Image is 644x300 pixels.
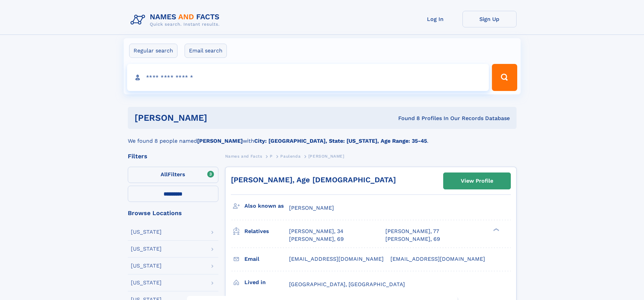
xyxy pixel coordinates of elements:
span: All [161,171,168,178]
span: [PERSON_NAME] [289,205,334,211]
b: [PERSON_NAME] [197,138,243,144]
a: [PERSON_NAME], 69 [289,235,344,243]
a: Names and Facts [225,152,262,160]
div: [US_STATE] [131,280,162,285]
div: View Profile [461,173,493,189]
div: [US_STATE] [131,229,162,235]
span: [EMAIL_ADDRESS][DOMAIN_NAME] [390,256,485,262]
div: Browse Locations [128,210,218,216]
h3: Relatives [244,226,289,237]
a: Sign Up [462,11,517,27]
h3: Lived in [244,277,289,288]
a: Paulenda [280,152,301,160]
div: ❯ [492,228,500,232]
a: P [270,152,273,160]
h1: [PERSON_NAME] [135,114,303,122]
button: Search Button [492,64,517,91]
label: Email search [185,44,227,58]
a: [PERSON_NAME], 34 [289,228,343,235]
a: [PERSON_NAME], 77 [385,228,439,235]
h3: Email [244,253,289,265]
a: Log In [408,11,462,27]
div: We found 8 people named with . [128,129,517,145]
span: [PERSON_NAME] [308,154,344,159]
h3: Also known as [244,200,289,212]
a: View Profile [444,173,510,189]
div: [US_STATE] [131,246,162,252]
span: [GEOGRAPHIC_DATA], [GEOGRAPHIC_DATA] [289,281,405,287]
label: Regular search [129,44,177,58]
span: [EMAIL_ADDRESS][DOMAIN_NAME] [289,256,384,262]
a: [PERSON_NAME], 69 [385,235,440,243]
b: City: [GEOGRAPHIC_DATA], State: [US_STATE], Age Range: 35-45 [254,138,427,144]
span: Paulenda [280,154,301,159]
div: Found 8 Profiles In Our Records Database [303,115,510,122]
input: search input [127,64,489,91]
span: P [270,154,273,159]
div: Filters [128,153,218,159]
div: [US_STATE] [131,263,162,269]
label: Filters [128,167,218,183]
img: Logo Names and Facts [128,11,225,29]
a: [PERSON_NAME], Age [DEMOGRAPHIC_DATA] [231,176,396,184]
